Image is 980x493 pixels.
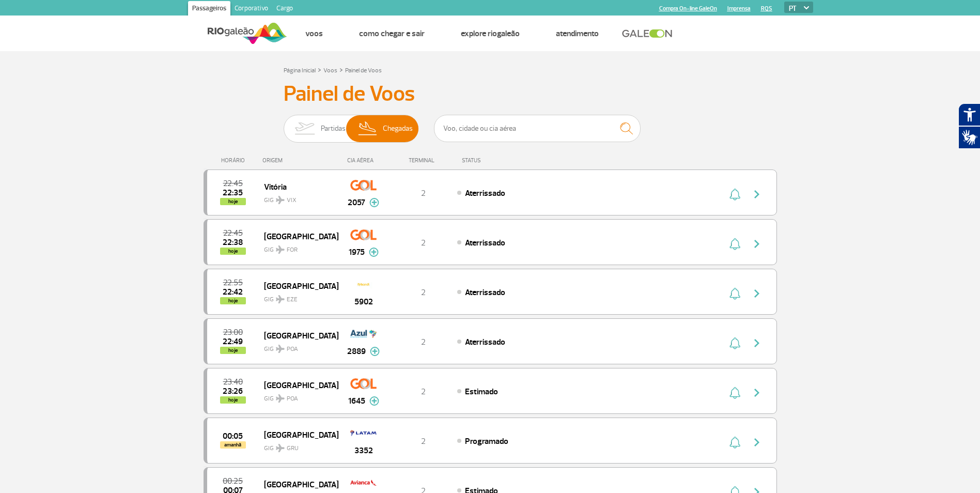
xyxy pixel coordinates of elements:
img: sino-painel-voo.svg [729,238,740,250]
span: 2025-10-01 23:26:00 [223,388,243,395]
span: 2 [421,188,426,198]
img: destiny_airplane.svg [276,196,285,204]
img: seta-direita-painel-voo.svg [751,337,763,349]
span: POA [287,345,298,354]
a: Passageiros [188,1,230,18]
span: Aterrissado [465,188,505,198]
span: [GEOGRAPHIC_DATA] [264,229,330,243]
img: destiny_airplane.svg [276,245,285,254]
span: 2025-10-01 22:38:36 [223,239,243,246]
span: 2 [421,238,426,248]
img: slider-embarque [288,115,321,142]
span: 2025-10-02 00:05:00 [223,433,243,440]
span: 2025-10-01 22:45:00 [223,229,243,237]
img: seta-direita-painel-voo.svg [751,287,763,300]
div: Plugin de acessibilidade da Hand Talk. [958,103,980,149]
div: CIA AÉREA [338,157,390,164]
span: [GEOGRAPHIC_DATA] [264,477,330,491]
button: Abrir recursos assistivos. [958,103,980,126]
a: Como chegar e sair [359,28,425,39]
img: destiny_airplane.svg [276,295,285,303]
span: 2025-10-01 23:00:00 [223,329,243,336]
span: amanhã [220,441,246,449]
img: seta-direita-painel-voo.svg [751,188,763,201]
span: [GEOGRAPHIC_DATA] [264,329,330,342]
img: seta-direita-painel-voo.svg [751,238,763,250]
a: RQS [761,5,772,12]
div: STATUS [457,157,541,164]
span: [GEOGRAPHIC_DATA] [264,428,330,441]
img: mais-info-painel-voo.svg [370,347,380,356]
span: GRU [287,444,299,453]
a: Imprensa [727,5,751,12]
a: > [339,64,343,75]
span: 2025-10-02 00:25:00 [223,477,243,485]
span: 2 [421,337,426,347]
span: POA [287,394,298,404]
span: 2057 [348,196,365,209]
span: hoje [220,297,246,304]
span: 2889 [347,345,366,358]
span: 2025-10-01 22:55:00 [223,279,243,286]
span: hoje [220,248,246,255]
span: 2025-10-01 23:40:00 [223,378,243,386]
span: Chegadas [383,115,413,142]
img: sino-painel-voo.svg [729,287,740,300]
img: sino-painel-voo.svg [729,436,740,449]
span: 2025-10-01 22:42:52 [223,288,243,296]
span: GIG [264,389,330,404]
div: TERMINAL [390,157,457,164]
span: 1645 [348,395,365,407]
a: Voos [323,67,337,74]
span: VIX [287,196,297,205]
span: Aterrissado [465,238,505,248]
img: sino-painel-voo.svg [729,387,740,399]
span: Programado [465,436,508,446]
span: 2025-10-01 22:35:57 [223,189,243,196]
span: EZE [287,295,298,304]
img: seta-direita-painel-voo.svg [751,436,763,449]
img: mais-info-painel-voo.svg [369,248,379,257]
a: Compra On-line GaleOn [659,5,717,12]
img: mais-info-painel-voo.svg [369,198,379,207]
img: seta-direita-painel-voo.svg [751,387,763,399]
div: HORÁRIO [207,157,263,164]
img: mais-info-painel-voo.svg [369,396,379,406]
span: 2025-10-01 22:49:13 [223,338,243,345]
input: Voo, cidade ou cia aérea [434,115,641,142]
span: hoje [220,198,246,205]
span: 2 [421,436,426,446]
span: hoje [220,347,246,354]
span: GIG [264,339,330,354]
a: Explore RIOgaleão [461,28,520,39]
span: Estimado [465,387,498,397]
span: Vitória [264,180,330,193]
span: 2025-10-01 22:45:00 [223,180,243,187]
img: destiny_airplane.svg [276,394,285,403]
span: 5902 [354,296,373,308]
a: Painel de Voos [345,67,382,74]
a: Atendimento [556,28,599,39]
span: Aterrissado [465,337,505,347]
a: Corporativo [230,1,272,18]
span: [GEOGRAPHIC_DATA] [264,378,330,392]
img: slider-desembarque [353,115,383,142]
a: Voos [305,28,323,39]
span: GIG [264,240,330,255]
div: ORIGEM [262,157,338,164]
img: destiny_airplane.svg [276,444,285,452]
span: [GEOGRAPHIC_DATA] [264,279,330,292]
span: 2 [421,387,426,397]
a: Cargo [272,1,297,18]
span: 3352 [354,444,373,457]
span: GIG [264,190,330,205]
span: hoje [220,396,246,404]
a: Página Inicial [284,67,316,74]
span: GIG [264,289,330,304]
span: Partidas [321,115,346,142]
span: Aterrissado [465,287,505,298]
button: Abrir tradutor de língua de sinais. [958,126,980,149]
span: 2 [421,287,426,298]
img: sino-painel-voo.svg [729,337,740,349]
img: destiny_airplane.svg [276,345,285,353]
